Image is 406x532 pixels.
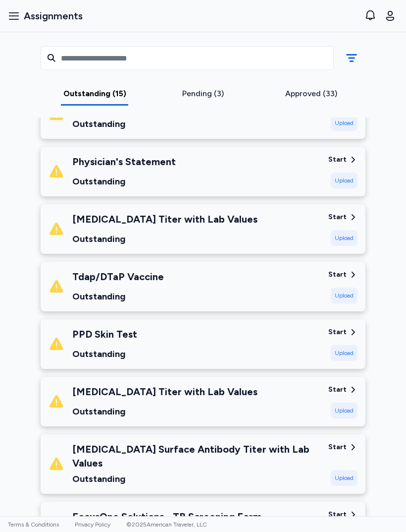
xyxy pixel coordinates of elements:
[331,470,357,486] div: Upload
[72,117,257,131] div: Outstanding
[45,88,145,100] div: Outstanding (15)
[72,472,320,486] div: Outstanding
[75,521,110,528] a: Privacy Policy
[72,155,176,169] div: Physician's Statement
[153,88,254,100] div: Pending (3)
[72,270,164,284] div: Tdap/DTaP Vaccine
[261,88,361,100] div: Approved (33)
[126,521,207,528] span: © 2025 American Traveler, LLC
[328,270,347,280] div: Start
[331,115,357,131] div: Upload
[328,327,347,337] div: Start
[328,155,347,165] div: Start
[8,521,59,528] a: Terms & Conditions
[331,345,357,361] div: Upload
[72,510,261,524] div: FocusOne Solutions - TB Screening Form
[72,175,176,188] div: Outstanding
[331,403,357,418] div: Upload
[328,510,347,520] div: Start
[331,173,357,188] div: Upload
[72,347,137,361] div: Outstanding
[72,290,164,303] div: Outstanding
[72,232,257,246] div: Outstanding
[24,9,83,23] span: Assignments
[72,385,257,399] div: [MEDICAL_DATA] Titer with Lab Values
[331,288,357,303] div: Upload
[72,212,257,226] div: [MEDICAL_DATA] Titer with Lab Values
[328,385,347,395] div: Start
[4,5,87,27] button: Assignments
[72,327,137,341] div: PPD Skin Test
[331,230,357,246] div: Upload
[328,212,347,222] div: Start
[328,442,347,452] div: Start
[72,405,257,418] div: Outstanding
[72,442,320,470] div: [MEDICAL_DATA] Surface Antibody Titer with Lab Values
